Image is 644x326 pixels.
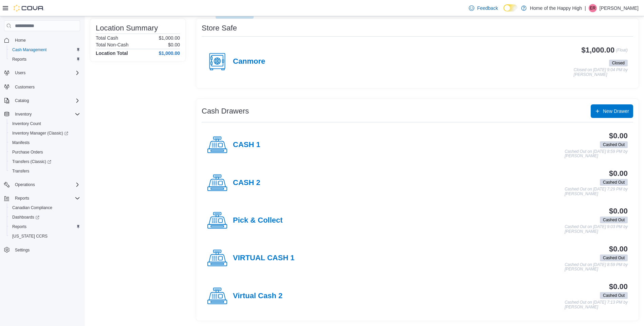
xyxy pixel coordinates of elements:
img: Cova [14,5,44,12]
h3: $0.00 [609,283,628,291]
span: Purchase Orders [10,148,80,156]
button: Catalog [1,96,83,105]
span: Cashed Out [600,179,628,186]
span: Customers [12,82,80,91]
p: (Float) [616,46,628,58]
span: ER [590,4,596,12]
span: Cashed Out [603,217,625,223]
button: Users [1,68,83,78]
a: Settings [12,246,32,254]
span: Users [12,69,80,77]
h3: $0.00 [609,207,628,215]
button: Operations [1,180,83,189]
button: Inventory [12,110,34,118]
span: Cash Management [10,46,80,54]
span: Settings [15,247,30,253]
p: Cashed Out on [DATE] 8:59 PM by [PERSON_NAME] [565,263,628,272]
button: Settings [1,245,83,255]
span: Reports [12,194,80,202]
span: Users [15,70,25,76]
p: Cashed Out on [DATE] 8:59 PM by [PERSON_NAME] [565,149,628,159]
nav: Complex example [4,33,80,272]
span: Cashed Out [603,292,625,299]
span: Dashboards [12,215,39,220]
button: Inventory [1,109,83,119]
a: Canadian Compliance [10,204,55,212]
a: Reports [10,223,29,231]
span: Washington CCRS [10,232,80,240]
p: Closed on [DATE] 9:04 PM by [PERSON_NAME] [574,68,628,77]
p: | [585,4,586,12]
button: Inventory Count [7,119,83,128]
a: Customers [12,83,37,91]
span: Manifests [12,140,30,145]
span: Catalog [12,97,80,105]
span: Transfers (Classic) [12,159,51,164]
a: Inventory Manager (Classic) [7,128,83,138]
span: Feedback [477,5,498,12]
h3: $0.00 [609,245,628,253]
button: Canadian Compliance [7,203,83,212]
span: Canadian Compliance [10,204,80,212]
span: Catalog [15,98,29,103]
button: Customers [1,82,83,91]
h3: $1,000.00 [582,46,615,54]
span: Cashed Out [600,292,628,299]
h3: $0.00 [609,169,628,178]
span: Closed [612,60,625,66]
span: Inventory Count [10,120,80,128]
span: [US_STATE] CCRS [12,233,48,239]
button: New Drawer [591,104,633,118]
span: Reports [10,55,80,63]
a: Cash Management [10,46,49,54]
h4: Location Total [96,50,128,56]
a: Transfers (Classic) [7,157,83,166]
h4: CASH 1 [233,141,260,149]
h6: Total Non-Cash [96,42,129,47]
span: Inventory Count [12,121,41,126]
span: Reports [12,57,26,62]
h4: VIRTUAL CASH 1 [233,254,295,263]
button: Operations [12,181,38,189]
button: Cash Management [7,45,83,55]
h4: Virtual Cash 2 [233,292,282,301]
span: Transfers [10,167,80,175]
button: Users [12,69,28,77]
span: Reports [12,224,26,229]
h4: CASH 2 [233,179,260,187]
h3: Location Summary [96,24,158,32]
span: Canadian Compliance [12,205,52,210]
span: Transfers (Classic) [10,158,80,166]
span: Inventory Manager (Classic) [12,130,68,136]
a: Inventory Manager (Classic) [10,129,71,137]
span: Reports [10,223,80,231]
span: Inventory Manager (Classic) [10,129,80,137]
span: Customers [15,84,35,90]
p: Cashed Out on [DATE] 7:29 PM by [PERSON_NAME] [565,187,628,196]
span: Inventory [15,111,32,117]
a: Reports [10,55,29,63]
button: [US_STATE] CCRS [7,231,83,241]
p: Home of the Happy High [530,4,582,12]
button: Purchase Orders [7,147,83,157]
a: Transfers [10,167,32,175]
span: Cashed Out [603,255,625,261]
a: Home [12,36,29,44]
span: Cashed Out [600,141,628,148]
p: Cashed Out on [DATE] 9:03 PM by [PERSON_NAME] [565,225,628,234]
a: Manifests [10,139,32,147]
button: Reports [7,222,83,231]
span: Transfers [12,168,29,174]
span: Operations [15,182,35,187]
h6: Total Cash [96,35,118,41]
span: Home [15,38,26,43]
a: Purchase Orders [10,148,46,156]
button: Catalog [12,97,32,105]
button: Transfers [7,166,83,176]
span: Home [12,36,80,44]
a: Dashboards [7,212,83,222]
span: Purchase Orders [12,149,43,155]
h3: Store Safe [202,24,237,32]
div: Edward Renzi [589,4,597,12]
a: Dashboards [10,213,42,221]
